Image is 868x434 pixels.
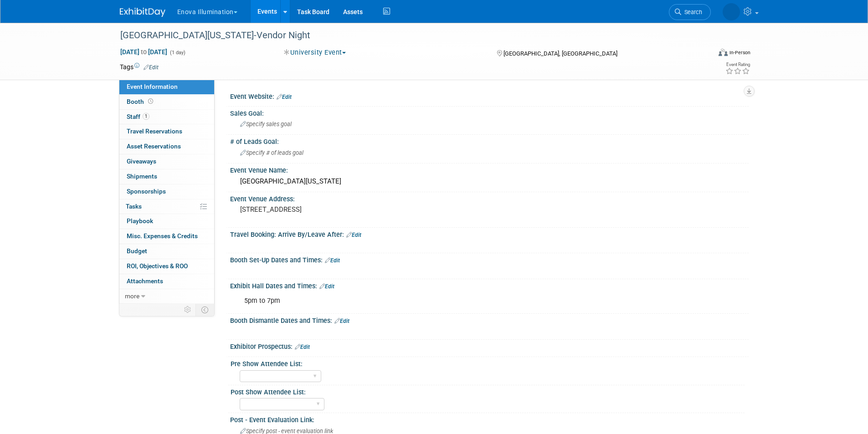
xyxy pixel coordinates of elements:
[119,214,214,229] a: Playbook
[725,62,750,67] div: Event Rating
[119,229,214,244] a: Misc. Expenses & Credits
[240,149,303,156] span: Specify # of leads goal
[238,292,648,310] div: 5pm to 7pm
[127,232,198,240] span: Misc. Expenses & Credits
[169,50,185,56] span: (1 day)
[119,199,214,214] a: Tasks
[240,205,436,214] pre: [STREET_ADDRESS]
[127,83,178,90] span: Event Information
[230,107,749,118] div: Sales Goal:
[127,143,181,150] span: Asset Reservations
[281,48,349,57] button: University Event
[143,113,149,120] span: 1
[237,174,742,189] div: [GEOGRAPHIC_DATA][US_STATE]
[139,48,148,56] span: to
[119,80,214,94] a: Event Information
[669,4,711,20] a: Search
[230,192,749,204] div: Event Venue Address:
[240,121,292,128] span: Specify sales goal
[120,48,168,56] span: [DATE] [DATE]
[230,163,749,175] div: Event Venue Name:
[119,95,214,109] a: Booth
[125,292,139,300] span: more
[729,49,750,56] div: In-Person
[127,158,156,165] span: Giveaways
[119,169,214,184] a: Shipments
[277,94,292,100] a: Edit
[119,289,214,304] a: more
[127,217,153,225] span: Playbook
[230,135,749,146] div: # of Leads Goal:
[334,318,349,324] a: Edit
[127,262,188,270] span: ROI, Objectives & ROO
[230,413,749,424] div: Post - Event Evaluation Link:
[119,259,214,274] a: ROI, Objectives & ROO
[119,154,214,169] a: Giveaways
[230,90,749,102] div: Event Website:
[146,98,155,105] span: Booth not reserved yet
[180,304,196,316] td: Personalize Event Tab Strip
[117,27,697,44] div: [GEOGRAPHIC_DATA][US_STATE]-Vendor Night
[127,128,182,135] span: Travel Reservations
[681,9,702,15] span: Search
[231,385,745,397] div: Post Show Attendee List:
[230,279,749,291] div: Exhibit Hall Dates and Times:
[230,228,749,240] div: Travel Booking: Arrive By/Leave After:
[127,247,147,255] span: Budget
[230,253,749,265] div: Booth Set-Up Dates and Times:
[723,3,740,20] img: Sarah Swinick
[657,47,751,61] div: Event Format
[144,64,159,71] a: Edit
[127,113,149,120] span: Staff
[230,340,749,352] div: Exhibitor Prospectus:
[325,257,340,264] a: Edit
[127,98,155,105] span: Booth
[126,203,142,210] span: Tasks
[119,184,214,199] a: Sponsorships
[346,232,361,238] a: Edit
[120,62,159,71] td: Tags
[127,188,166,195] span: Sponsorships
[231,357,745,368] div: Pre Show Attendee List:
[319,283,334,290] a: Edit
[119,274,214,289] a: Attachments
[119,244,214,259] a: Budget
[119,139,214,154] a: Asset Reservations
[295,344,310,350] a: Edit
[127,277,163,285] span: Attachments
[195,304,214,316] td: Toggle Event Tabs
[719,49,728,56] img: Format-Inperson.png
[119,124,214,139] a: Travel Reservations
[119,110,214,124] a: Staff1
[120,8,165,17] img: ExhibitDay
[127,173,157,180] span: Shipments
[503,50,617,57] span: [GEOGRAPHIC_DATA], [GEOGRAPHIC_DATA]
[230,314,749,326] div: Booth Dismantle Dates and Times:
